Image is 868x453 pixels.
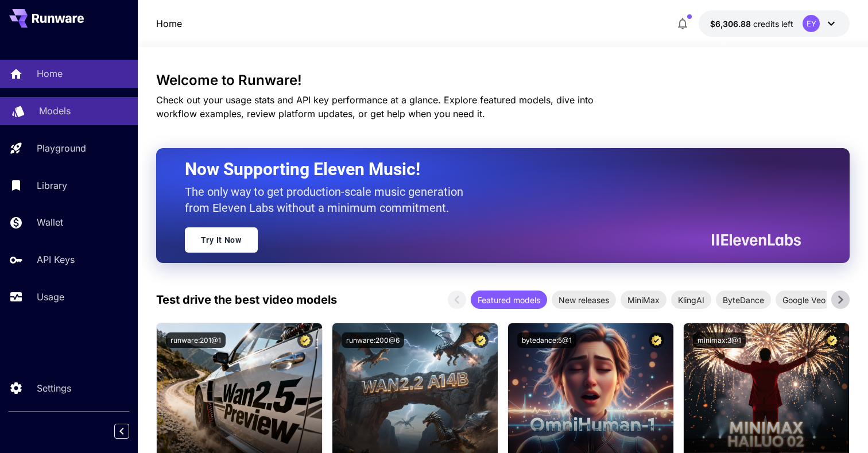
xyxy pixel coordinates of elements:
[710,19,753,29] span: $6,306.88
[471,291,547,309] div: Featured models
[156,17,182,30] a: Home
[37,67,63,80] p: Home
[753,19,793,29] span: credits left
[156,291,337,308] p: Test drive the best video models
[552,294,616,306] span: New releases
[824,332,840,348] button: Certified Model – Vetted for best performance and includes a commercial license.
[803,15,820,32] div: EY
[716,294,771,306] span: ByteDance
[166,332,226,348] button: runware:201@1
[471,294,547,306] span: Featured models
[156,17,182,30] nav: breadcrumb
[37,381,71,395] p: Settings
[37,290,64,304] p: Usage
[473,332,489,348] button: Certified Model – Vetted for best performance and includes a commercial license.
[517,332,576,348] button: bytedance:5@1
[552,291,616,309] div: New releases
[776,291,832,309] div: Google Veo
[297,332,313,348] button: Certified Model – Vetted for best performance and includes a commercial license.
[37,253,75,266] p: API Keys
[123,421,138,442] div: Collapse sidebar
[37,215,63,229] p: Wallet
[621,294,666,306] span: MiniMax
[185,184,472,216] p: The only way to get production-scale music generation from Eleven Labs without a minimum commitment.
[716,291,771,309] div: ByteDance
[156,94,594,119] span: Check out your usage stats and API key performance at a glance. Explore featured models, dive int...
[37,179,67,192] p: Library
[342,332,404,348] button: runware:200@6
[114,424,129,439] button: Collapse sidebar
[649,332,664,348] button: Certified Model – Vetted for best performance and includes a commercial license.
[37,141,86,155] p: Playground
[671,294,711,306] span: KlingAI
[621,291,666,309] div: MiniMax
[39,104,71,118] p: Models
[693,332,746,348] button: minimax:3@1
[776,294,832,306] span: Google Veo
[156,72,850,88] h3: Welcome to Runware!
[710,18,793,30] div: $6,306.88268
[185,158,792,180] h2: Now Supporting Eleven Music!
[671,291,711,309] div: KlingAI
[699,10,850,37] button: $6,306.88268EY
